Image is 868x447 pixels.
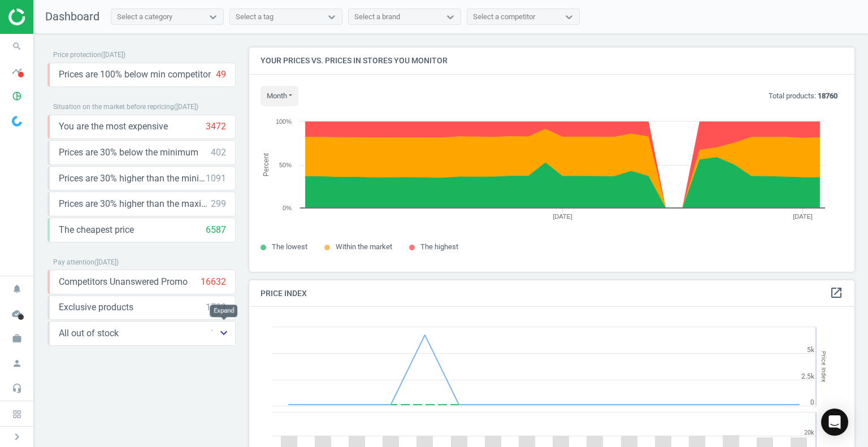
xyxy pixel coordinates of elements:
[820,351,827,382] tspan: Price Index
[59,327,119,340] span: All out of stock
[261,86,298,106] button: month
[279,162,292,168] text: 50%
[6,278,28,300] i: notifications
[101,51,125,59] span: ( [DATE] )
[6,85,28,107] i: pie_chart_outlined
[236,12,274,22] div: Select a tag
[59,224,134,236] span: The cheapest price
[6,60,28,82] i: timeline
[212,322,235,345] button: keyboard_arrow_down
[206,301,226,314] div: 1733
[206,120,226,133] div: 3472
[206,224,226,236] div: 6587
[801,372,815,380] text: 2.5k
[807,346,815,354] text: 5k
[3,429,31,444] button: chevron_right
[249,47,854,74] h4: Your prices vs. prices in stores you monitor
[12,116,22,127] img: wGWNvw8QSZomAAAAABJRU5ErkJggg==
[59,120,168,133] span: You are the most expensive
[6,303,28,324] i: cloud_done
[117,12,172,22] div: Select a category
[6,353,28,374] i: person
[201,276,226,288] div: 16632
[211,146,226,159] div: 402
[553,213,572,220] tspan: [DATE]
[336,242,392,251] span: Within the market
[769,91,837,101] p: Total products:
[59,68,211,81] span: Prices are 100% below min competitor
[53,258,94,266] span: Pay attention
[262,153,270,176] tspan: Percent
[10,430,24,444] i: chevron_right
[830,286,843,300] i: open_in_new
[6,36,28,57] i: search
[804,429,814,436] text: 20k
[59,276,188,288] span: Competitors Unanswered Promo
[821,409,848,436] div: Open Intercom Messenger
[818,92,837,100] b: 18760
[810,398,814,406] text: 0
[174,103,198,111] span: ( [DATE] )
[272,242,307,251] span: The lowest
[211,327,226,340] div: 101
[420,242,458,251] span: The highest
[59,198,211,210] span: Prices are 30% higher than the maximal
[249,280,854,307] h4: Price Index
[210,305,237,317] div: Expand
[45,10,99,23] span: Dashboard
[473,12,535,22] div: Select a competitor
[830,286,843,301] a: open_in_new
[217,326,231,340] i: keyboard_arrow_down
[6,377,28,399] i: headset_mic
[59,146,198,159] span: Prices are 30% below the minimum
[211,198,226,210] div: 299
[206,172,226,185] div: 1091
[6,328,28,349] i: work
[59,301,133,314] span: Exclusive products
[94,258,119,266] span: ( [DATE] )
[793,213,813,220] tspan: [DATE]
[283,205,292,211] text: 0%
[53,103,174,111] span: Situation on the market before repricing
[53,51,101,59] span: Price protection
[59,172,206,185] span: Prices are 30% higher than the minimum
[276,118,292,125] text: 100%
[8,8,89,25] img: ajHJNr6hYgQAAAAASUVORK5CYII=
[354,12,400,22] div: Select a brand
[216,68,226,81] div: 49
